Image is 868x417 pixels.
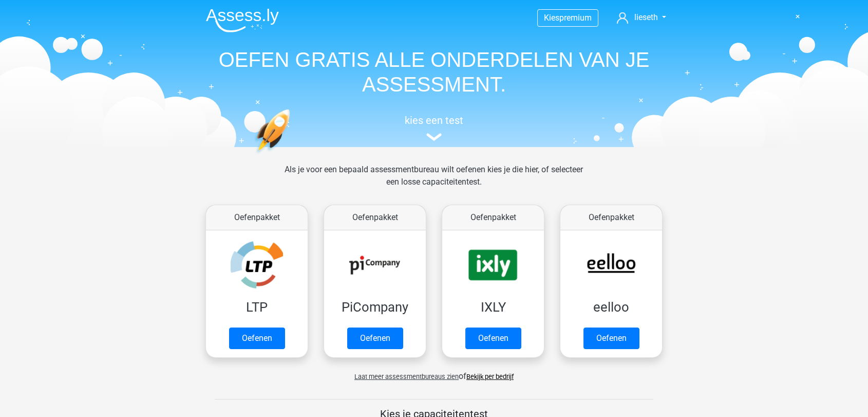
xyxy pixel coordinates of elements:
a: Oefenen [583,328,639,349]
span: lieseth [634,12,658,22]
img: oefenen [254,109,330,202]
span: Kies [544,13,559,23]
span: Laat meer assessmentbureaus zien [354,373,459,380]
img: Assessly [206,8,279,32]
a: Bekijk per bedrijf [466,373,514,380]
h5: kies een test [198,114,670,126]
div: of [198,362,670,383]
h1: OEFEN GRATIS ALLE ONDERDELEN VAN JE ASSESSMENT. [198,47,670,97]
a: Oefenen [229,328,285,349]
img: assessment [426,133,442,141]
a: kies een test [198,114,670,141]
a: Kiespremium [538,11,598,25]
a: lieseth [613,11,670,24]
div: Als je voor een bepaald assessmentbureau wilt oefenen kies je die hier, of selecteer een losse ca... [276,164,591,201]
span: premium [559,13,592,23]
a: Oefenen [347,328,403,349]
a: Oefenen [465,328,521,349]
